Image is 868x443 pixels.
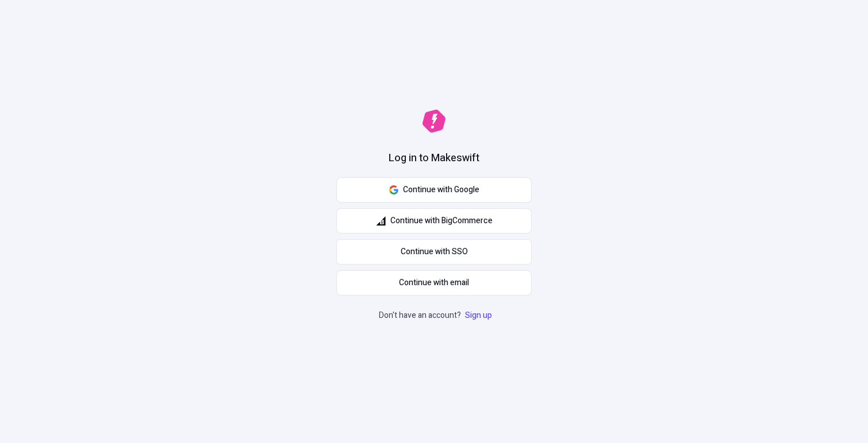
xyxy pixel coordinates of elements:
[463,309,494,321] a: Sign up
[336,208,532,234] button: Continue with BigCommerce
[389,151,479,166] h1: Log in to Makeswift
[336,270,532,296] button: Continue with email
[403,184,479,196] span: Continue with Google
[336,177,532,203] button: Continue with Google
[390,215,493,227] span: Continue with BigCommerce
[399,277,469,289] span: Continue with email
[379,309,494,322] p: Don't have an account?
[336,239,532,265] a: Continue with SSO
